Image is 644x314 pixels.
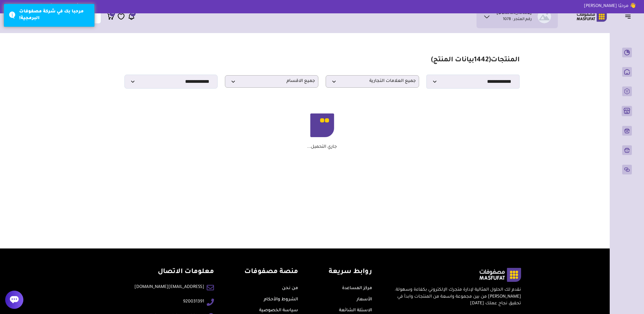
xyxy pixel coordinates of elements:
p: جميع العلامات التجارية [326,75,419,88]
p: رقم المتجر : 1078 [503,17,532,23]
a: سياسة الخصوصية [259,308,298,313]
span: ( بيانات المنتج) [431,57,491,64]
img: Logo [572,11,611,22]
span: 1442 [474,57,489,64]
span: 18 [111,11,114,16]
a: 920031391 [183,299,204,305]
a: 18 [107,13,114,20]
span: جميع الاقسام [228,79,315,84]
p: 👋 مرحبًا [PERSON_NAME] [579,3,640,10]
h4: روابط سريعة [329,268,372,277]
h4: منصة مصفوفات [244,268,298,277]
a: من نحن [282,286,298,291]
img: eShop.sa [537,10,551,23]
h1: [DOMAIN_NAME] [497,11,532,17]
span: جميع العلامات التجارية [329,79,416,84]
h4: معلومات الاتصال [134,268,214,277]
p: أنت تدير حسابًا لـ : [DOMAIN_NAME] [4,3,83,10]
p: جاري التحميل... [307,144,337,150]
p: نقدم لك الحلول المثالية لإدارة متجرك الإلكتروني بكفاءة وسهولة. [PERSON_NAME] من بين مجموعة واسعة ... [391,287,521,307]
a: مركز المساعدة [342,286,372,291]
a: [EMAIL_ADDRESS][DOMAIN_NAME] [134,284,204,291]
a: الأسعار [357,297,372,302]
a: 34 [128,13,135,20]
p: جميع الاقسام [225,75,318,88]
a: الاسئلة الشائعة [339,308,372,313]
a: الشروط والأحكام [264,297,298,302]
h1: المنتجات [431,56,520,65]
span: 34 [131,11,134,16]
div: مرحبا بك في شركة مصفوفات البرمجية! [19,8,90,22]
